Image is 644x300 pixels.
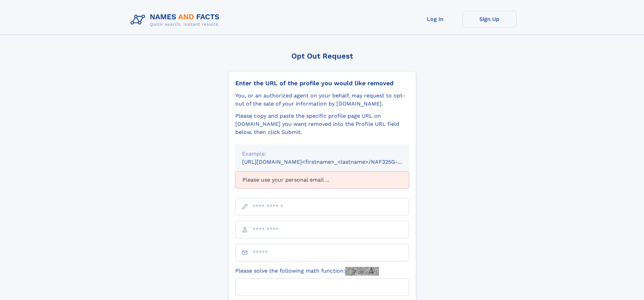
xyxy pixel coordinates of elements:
img: Logo Names and Facts [128,11,225,29]
small: [URL][DOMAIN_NAME]<firstname>_<lastname>/NAF325G-xxxxxxxx [242,159,422,165]
div: Enter the URL of the profile you would like removed [235,79,409,87]
label: Please solve the following math function: [235,267,379,276]
div: Please copy and paste the specific profile page URL on [DOMAIN_NAME] you want removed into the Pr... [235,112,409,136]
div: Example: [242,150,402,158]
div: You, or an authorized agent on your behalf, may request to opt-out of the sale of your informatio... [235,92,409,108]
a: Log In [408,11,462,27]
a: Sign Up [462,11,517,27]
div: Please use your personal email ... [235,171,409,188]
div: Opt Out Request [228,52,416,60]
